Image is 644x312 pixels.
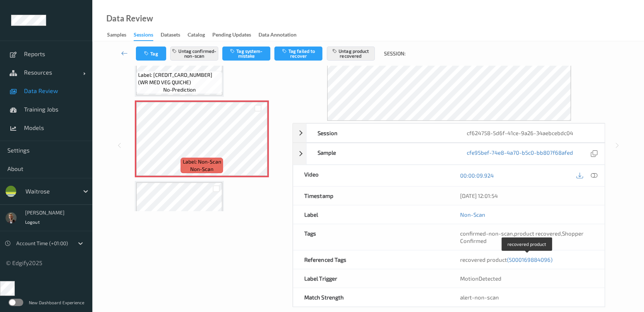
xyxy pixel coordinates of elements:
[188,31,205,40] div: Catalog
[136,47,166,61] button: Tag
[138,71,220,86] span: Label: [CREDIT_CARD_NUMBER] (WR MED VEG QUICHE)
[170,47,218,61] button: Untag confirmed-non-scan
[460,294,593,301] div: alert-non-scan
[293,224,449,250] div: Tags
[507,256,552,263] span: (5000169884096)
[384,50,405,57] span: Session:
[460,230,583,244] span: Shopper Confirmed
[212,31,251,40] div: Pending Updates
[183,158,221,165] span: Label: Non-Scan
[293,186,449,205] div: Timestamp
[449,269,604,288] div: MotionDetected
[274,47,322,61] button: Tag failed to recover
[190,165,213,173] span: non-scan
[466,149,573,159] a: cfe95bef-74e8-4a70-b5c0-bb807f68afed
[107,30,134,40] a: Samples
[455,124,604,142] div: cf624758-5d6f-41ce-9a26-34aebcebdc04
[161,30,188,40] a: Datasets
[293,123,604,143] div: Sessioncf624758-5d6f-41ce-9a26-34aebcebdc04
[258,30,304,40] a: Data Annotation
[222,47,270,61] button: Tag system-mistake
[258,31,297,40] div: Data Annotation
[460,211,485,218] a: Non-Scan
[460,256,552,263] span: recovered product
[134,31,153,41] div: Sessions
[293,269,449,288] div: Label Trigger
[107,31,126,40] div: Samples
[460,230,513,237] span: confirmed-non-scan
[293,288,449,306] div: Match Strength
[293,250,449,269] div: Referenced Tags
[106,15,153,22] div: Data Review
[293,165,449,186] div: Video
[306,143,455,164] div: Sample
[327,47,375,61] button: Untag product recovered
[134,30,161,41] a: Sessions
[306,124,455,142] div: Session
[293,143,604,165] div: Samplecfe95bef-74e8-4a70-b5c0-bb807f68afed
[460,192,593,199] div: [DATE] 12:01:54
[460,230,583,244] span: , ,
[188,30,212,40] a: Catalog
[514,230,561,237] span: product recovered
[161,31,180,40] div: Datasets
[163,86,196,93] span: no-prediction
[293,205,449,224] div: Label
[460,172,494,179] a: 00:00:09.924
[212,30,258,40] a: Pending Updates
